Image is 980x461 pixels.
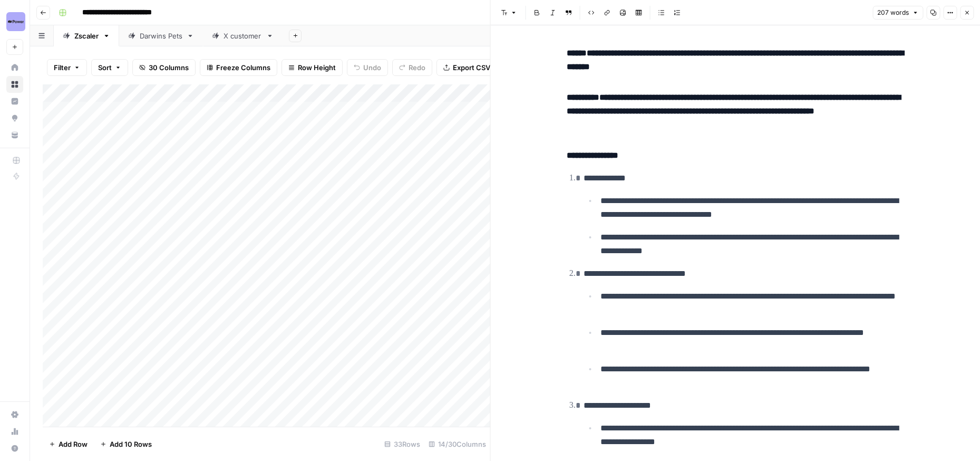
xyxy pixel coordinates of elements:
span: 30 Columns [149,62,189,73]
span: Row Height [298,62,336,73]
div: Zscaler [74,31,99,41]
div: 14/30 Columns [424,436,490,453]
span: Export CSV [453,62,490,73]
a: Usage [6,423,23,440]
button: Help + Support [6,440,23,457]
div: X customer [224,31,262,41]
button: Undo [347,59,388,76]
span: Redo [409,62,425,73]
a: Home [6,59,23,76]
a: Browse [6,76,23,93]
button: Freeze Columns [200,59,277,76]
a: Opportunities [6,110,23,127]
div: Darwins Pets [140,31,182,41]
span: Add 10 Rows [110,439,152,449]
button: Redo [392,59,432,76]
span: Add Row [59,439,88,449]
button: Workspace: Power Digital [6,8,23,35]
button: Export CSV [436,59,497,76]
a: Darwins Pets [119,25,203,46]
span: Sort [98,62,112,73]
img: Power Digital Logo [6,12,25,31]
div: 33 Rows [380,436,424,453]
button: Row Height [282,59,343,76]
span: Freeze Columns [216,62,270,73]
button: 207 words [872,6,923,20]
a: Insights [6,93,23,110]
span: Undo [363,62,381,73]
button: Sort [91,59,128,76]
button: Add Row [43,436,94,453]
span: Filter [54,62,71,73]
a: Zscaler [54,25,119,46]
button: Add 10 Rows [94,436,158,453]
a: Your Data [6,127,23,143]
a: Settings [6,406,23,423]
a: X customer [203,25,283,46]
button: 30 Columns [132,59,196,76]
button: Filter [47,59,87,76]
span: 207 words [877,8,909,17]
